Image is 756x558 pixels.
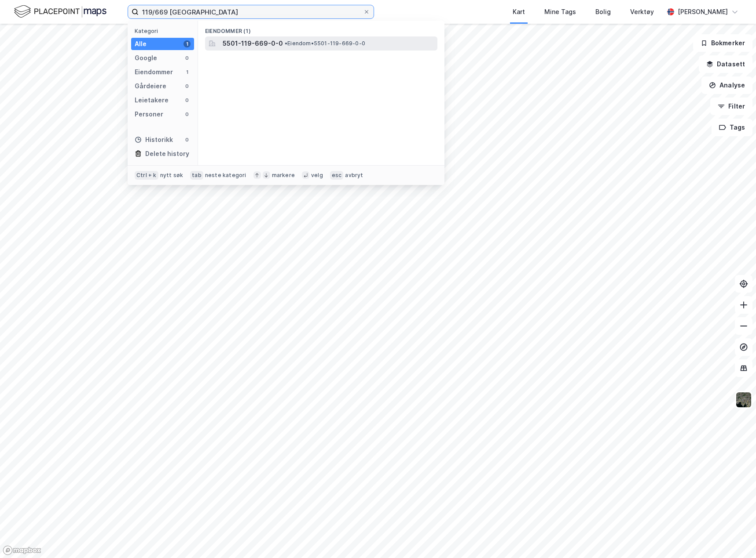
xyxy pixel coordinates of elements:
[699,55,752,73] button: Datasett
[595,7,611,17] div: Bolig
[135,53,157,63] div: Google
[712,119,752,136] button: Tags
[285,40,287,47] span: •
[183,97,191,104] div: 0
[311,172,323,179] div: velg
[135,95,169,105] div: Leietakere
[272,172,295,179] div: markere
[183,69,191,76] div: 1
[513,7,525,17] div: Kart
[135,171,158,180] div: Ctrl + k
[712,516,756,558] div: Kontrollprogram for chat
[14,4,106,19] img: logo.f888ab2527a4732fd821a326f86c7f29.svg
[3,545,41,555] a: Mapbox homepage
[183,111,191,118] div: 0
[205,172,246,179] div: neste kategori
[139,5,363,18] input: Søk på adresse, matrikkel, gårdeiere, leietakere eller personer
[135,109,163,120] div: Personer
[183,83,191,90] div: 0
[693,34,752,52] button: Bokmerker
[135,81,166,91] div: Gårdeiere
[630,7,654,17] div: Verktøy
[135,28,194,34] div: Kategori
[190,171,203,180] div: tab
[135,134,173,145] div: Historikk
[710,98,752,115] button: Filter
[735,391,752,408] img: 9k=
[330,171,344,180] div: esc
[285,40,365,47] span: Eiendom • 5501-119-669-0-0
[345,172,363,179] div: avbryt
[135,67,173,77] div: Eiendommer
[701,76,752,94] button: Analyse
[183,54,191,62] div: 0
[135,39,147,49] div: Alle
[145,149,189,159] div: Delete history
[223,38,283,49] span: 5501-119-669-0-0
[678,7,728,17] div: [PERSON_NAME]
[544,7,576,17] div: Mine Tags
[712,516,756,558] iframe: Chat Widget
[183,136,191,143] div: 0
[160,172,183,179] div: nytt søk
[198,21,444,36] div: Eiendommer (1)
[183,40,191,47] div: 1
